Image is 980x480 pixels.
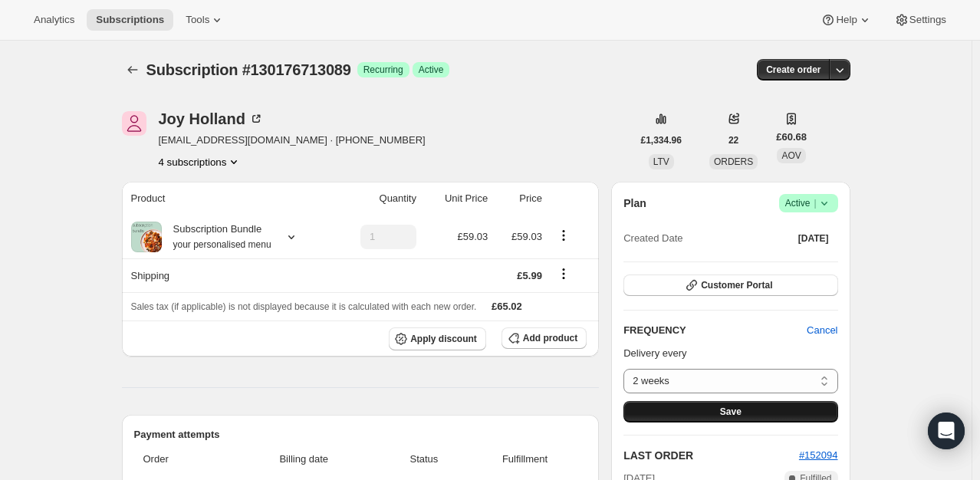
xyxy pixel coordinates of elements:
[517,270,542,281] span: £5.99
[653,156,669,167] span: LTV
[811,9,881,31] button: Help
[385,452,463,467] span: Status
[25,9,84,31] button: Analytics
[159,111,264,127] div: Joy Holland
[410,333,477,345] span: Apply discount
[623,448,799,463] h2: LAST ORDER
[134,427,587,442] h2: Payment attempts
[551,265,576,282] button: Shipping actions
[720,406,742,418] span: Save
[799,449,838,461] a: #152094
[419,64,444,76] span: Active
[766,64,821,76] span: Create order
[332,182,421,215] th: Quantity
[798,232,829,245] span: [DATE]
[728,134,738,146] span: 22
[457,231,488,242] span: £59.03
[551,227,576,244] button: Product actions
[776,130,807,145] span: £60.68
[472,452,577,467] span: Fulfillment
[623,275,837,296] button: Customer Portal
[34,14,74,26] span: Analytics
[623,196,646,211] h2: Plan
[785,196,832,211] span: Active
[714,156,753,167] span: ORDERS
[641,134,682,146] span: £1,334.96
[789,228,838,249] button: [DATE]
[134,442,228,476] th: Order
[96,14,164,26] span: Subscriptions
[797,318,847,343] button: Cancel
[799,448,838,463] button: #152094
[885,9,955,31] button: Settings
[492,182,547,215] th: Price
[757,59,830,81] button: Create order
[623,401,837,422] button: Save
[173,239,271,250] small: your personalised menu
[909,14,946,26] span: Settings
[523,332,577,344] span: Add product
[389,327,486,350] button: Apply discount
[421,182,492,215] th: Unit Price
[122,258,332,292] th: Shipping
[719,130,748,151] button: 22
[122,182,332,215] th: Product
[159,154,242,169] button: Product actions
[131,301,477,312] span: Sales tax (if applicable) is not displayed because it is calculated with each new order.
[122,59,143,81] button: Subscriptions
[623,323,807,338] h2: FREQUENCY
[807,323,837,338] span: Cancel
[623,231,682,246] span: Created Date
[492,301,522,312] span: £65.02
[632,130,691,151] button: £1,334.96
[363,64,403,76] span: Recurring
[87,9,173,31] button: Subscriptions
[928,413,965,449] div: Open Intercom Messenger
[511,231,542,242] span: £59.03
[623,346,837,361] p: Delivery every
[701,279,772,291] span: Customer Portal
[122,111,146,136] span: Joy Holland
[836,14,857,26] span: Help
[186,14,209,26] span: Tools
[146,61,351,78] span: Subscription #130176713089
[814,197,816,209] span: |
[781,150,801,161] span: AOV
[159,133,426,148] span: [EMAIL_ADDRESS][DOMAIN_NAME] · [PHONE_NUMBER]
[162,222,271,252] div: Subscription Bundle
[131,222,162,252] img: product img
[176,9,234,31] button: Tools
[232,452,377,467] span: Billing date
[502,327,587,349] button: Add product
